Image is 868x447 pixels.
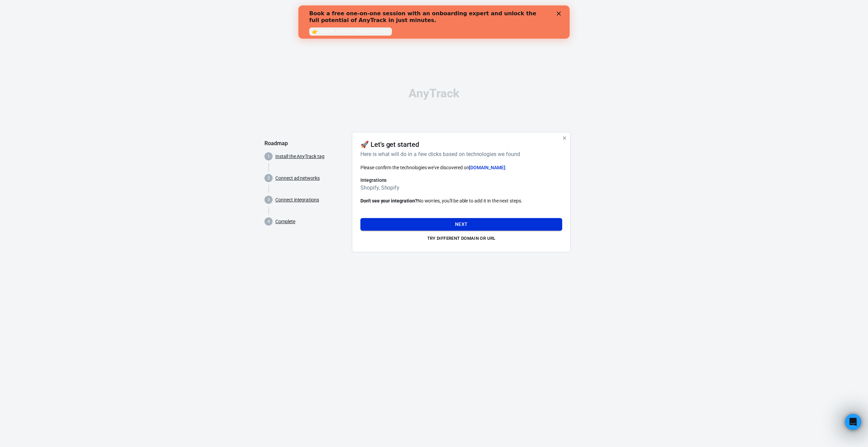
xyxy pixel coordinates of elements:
[360,140,419,149] h4: 🚀 Let's get started
[360,150,559,158] h6: Here is what will do in a few clicks based on technologies we found
[360,177,562,183] h6: Integrations
[360,197,562,205] p: No worries, you'll be able to add it in the next steps.
[264,140,347,147] h5: Roadmap
[360,183,562,192] h6: Shopify, Shopify
[360,165,506,170] span: Please confirm the technologies we've discovered on :
[268,176,270,180] text: 2
[264,88,604,99] div: AnyTrack
[469,165,505,170] span: [DOMAIN_NAME]
[360,198,417,203] strong: Don't see your integration?
[275,196,319,203] a: Connect integrations
[268,219,270,224] text: 4
[268,154,270,159] text: 1
[360,233,562,244] button: Try different domain or url
[268,197,270,202] text: 3
[298,5,570,39] iframe: Intercom live chat banner
[360,218,562,231] button: Next
[275,153,324,160] a: Install the AnyTrack tag
[845,414,861,430] iframe: Intercom live chat
[275,218,295,225] a: Complete
[275,175,320,182] a: Connect ad networks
